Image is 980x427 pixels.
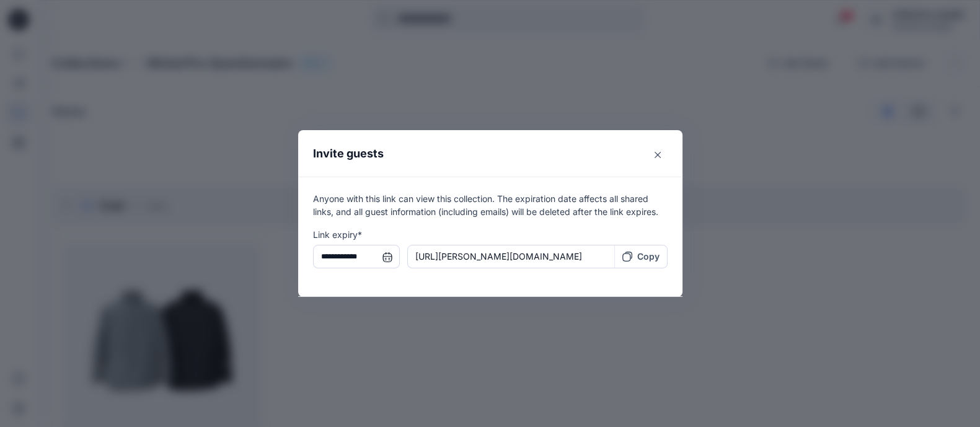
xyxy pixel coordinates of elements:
[637,250,660,263] p: Copy
[313,228,668,241] p: Link expiry*
[313,192,668,218] p: Anyone with this link can view this collection. The expiration date affects all shared links, and...
[648,145,668,165] button: Close
[298,130,682,177] header: Invite guests
[415,250,607,263] p: [URL][PERSON_NAME][DOMAIN_NAME]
